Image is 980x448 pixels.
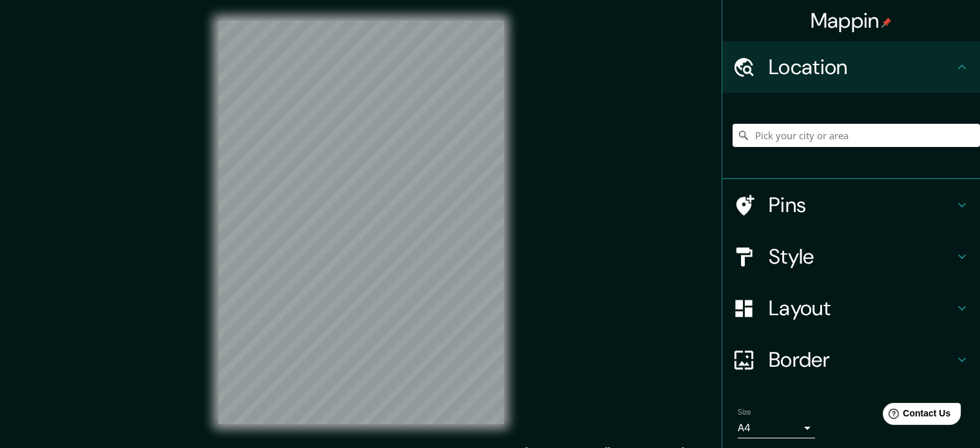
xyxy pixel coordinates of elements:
[722,334,980,385] div: Border
[769,347,954,373] h4: Border
[218,21,504,424] canvas: Map
[769,244,954,269] h4: Style
[738,407,751,418] label: Size
[769,295,954,321] h4: Layout
[769,54,954,80] h4: Location
[722,282,980,334] div: Layout
[733,124,980,147] input: Pick your city or area
[722,231,980,282] div: Style
[865,398,966,434] iframe: Help widget launcher
[811,8,892,34] h4: Mappin
[769,192,954,218] h4: Pins
[722,41,980,93] div: Location
[881,17,892,28] img: pin-icon.png
[738,418,815,438] div: A4
[722,179,980,231] div: Pins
